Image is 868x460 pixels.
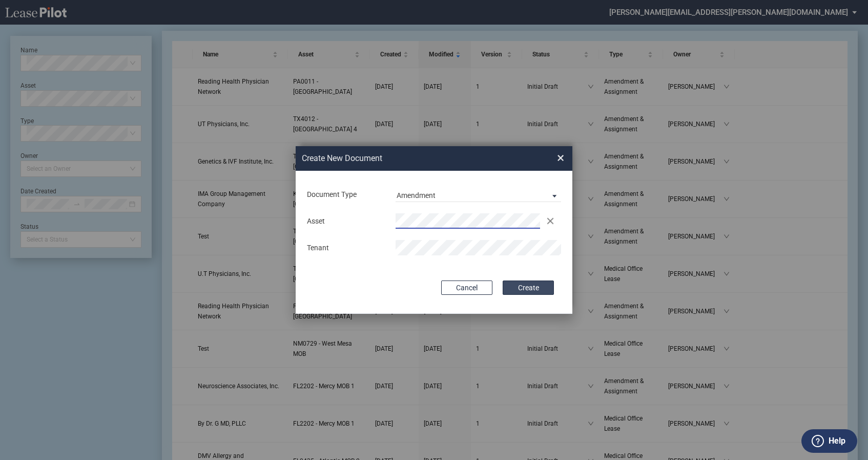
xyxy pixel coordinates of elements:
div: Tenant [301,243,389,253]
span: × [557,150,564,166]
md-select: Document Type: Amendment [396,187,561,202]
md-dialog: Create New ... [296,146,572,314]
label: Help [829,434,845,448]
h2: Create New Document [302,153,520,164]
div: Asset [301,216,389,227]
button: Cancel [441,281,492,295]
button: Create [503,281,554,295]
div: Document Type [301,190,389,200]
div: Amendment [397,191,436,199]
